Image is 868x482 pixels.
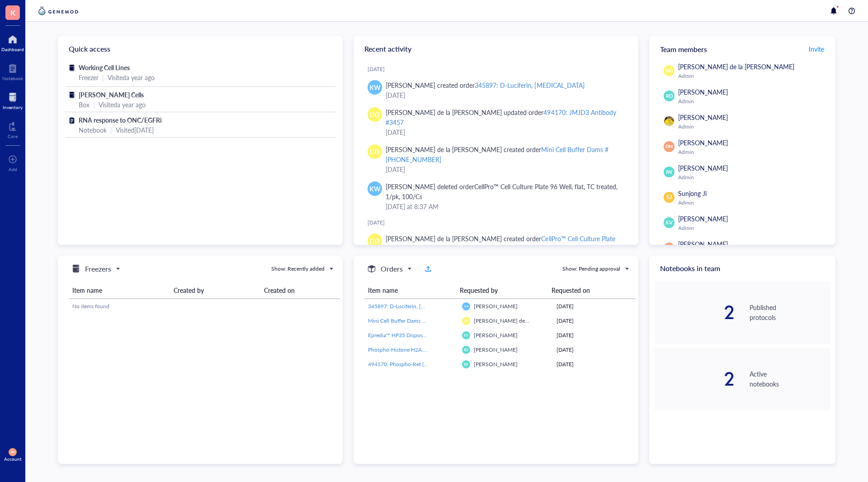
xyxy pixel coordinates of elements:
div: [DATE] [557,302,632,310]
span: Phospho-Histone H2A.X (Ser139/Tyr142) Antibody #5438 [368,346,508,353]
div: [DATE] [368,66,631,73]
a: Inventory [3,90,23,110]
a: Notebook [2,61,23,81]
a: DD[PERSON_NAME] de la [PERSON_NAME] created orderCellPro™ Cell Culture Plate 96 Well, flat, TC tr... [361,230,631,267]
div: Notebook [2,76,23,81]
div: [DATE] [557,331,632,339]
div: Team members [649,36,835,62]
div: Visited a year ago [108,72,155,82]
div: Visited [DATE] [116,125,154,135]
h5: Orders [381,263,403,274]
div: [DATE] [386,164,624,174]
span: DD [665,67,673,74]
div: Quick access [58,36,343,62]
span: [PERSON_NAME] [474,302,518,310]
div: Admin [678,148,826,156]
div: [DATE] [386,127,624,137]
div: Admin [678,123,826,130]
div: [PERSON_NAME] deleted order [386,181,624,201]
a: 345897: D-Luciferin, [MEDICAL_DATA] [368,302,455,310]
th: Requested by [456,282,548,299]
a: 494170: Phospho-Ret (Tyr905) Antibody #3221 [368,360,455,368]
div: Account [4,456,22,462]
a: Core [8,119,18,139]
div: Add [9,167,17,172]
span: Sunjong Ji [678,189,707,198]
div: | [102,72,104,82]
span: [PERSON_NAME] de la [PERSON_NAME] [678,62,794,71]
img: da48f3c6-a43e-4a2d-aade-5eac0d93827f.jpeg [664,116,674,126]
span: [PERSON_NAME] [678,163,728,172]
th: Item name [69,282,170,299]
span: DD [464,319,469,323]
a: DD[PERSON_NAME] de la [PERSON_NAME] created orderMini Cell Buffer Dams #[PHONE_NUMBER][DATE] [361,141,631,178]
a: DD[PERSON_NAME] de la [PERSON_NAME] updated order494170: JMJD3 Antibody #3457[DATE] [361,104,631,141]
div: Core [8,134,18,139]
div: Show: Recently added [271,265,325,273]
span: Mini Cell Buffer Dams #[PHONE_NUMBER] [368,317,474,325]
div: 494170: JMJD3 Antibody #3457 [386,108,616,127]
a: Phospho-Histone H2A.X (Ser139/Tyr142) Antibody #5438 [368,346,455,354]
div: Active notebooks [750,369,830,389]
span: [PERSON_NAME] [678,214,728,223]
button: Invite [808,42,825,56]
div: 2 [655,370,735,388]
span: DM [665,143,673,150]
th: Created on [260,282,340,299]
span: SJ [666,193,672,201]
div: [DATE] [557,346,632,354]
div: No items found [72,302,336,310]
a: Mini Cell Buffer Dams #[PHONE_NUMBER] [368,317,455,325]
div: Box [79,100,90,110]
a: Dashboard [1,32,24,52]
h5: Freezers [85,263,111,274]
div: Admin [678,224,826,232]
th: Item name [364,282,456,299]
div: 345897: D-Luciferin, [MEDICAL_DATA] [475,81,584,90]
span: [PERSON_NAME] [474,346,518,353]
span: KV [665,219,672,227]
img: genemod-logo [36,5,80,16]
div: [PERSON_NAME] de la [PERSON_NAME] updated order [386,107,624,127]
div: Notebook [79,125,107,135]
span: K [10,7,15,18]
span: Working Cell Lines [79,63,130,72]
div: Admin [678,98,826,105]
div: [DATE] [368,219,631,226]
span: KW [369,82,381,92]
div: [DATE] [557,317,632,325]
div: Published protocols [750,302,830,322]
a: KW[PERSON_NAME] created order345897: D-Luciferin, [MEDICAL_DATA][DATE] [361,76,631,104]
span: [PERSON_NAME] [678,113,728,122]
div: [PERSON_NAME] de la [PERSON_NAME] created order [386,144,624,164]
span: [PERSON_NAME] de la [PERSON_NAME] [474,317,576,325]
span: DM [10,450,15,453]
div: | [93,100,95,110]
span: RD [464,362,468,366]
span: KV [464,333,469,337]
div: 2 [655,303,735,321]
div: Admin [678,72,826,80]
th: Created by [170,282,260,299]
a: Epredia™ HP35 Disposable Microtome Blades [368,331,455,339]
span: [PERSON_NAME] [678,87,728,96]
th: Requested on [548,282,628,299]
span: 345897: D-Luciferin, [MEDICAL_DATA] [368,302,462,310]
div: Freezer [79,72,99,82]
div: Visited a year ago [99,100,146,110]
span: KW [464,305,468,308]
span: [PERSON_NAME] [678,239,728,248]
div: Show: Pending approval [562,265,620,273]
div: CellPro™ Cell Culture Plate 96 Well, flat, TC treated, 1/pk, 100/Cs [386,182,618,201]
div: [DATE] [557,360,632,368]
div: Admin [678,174,826,181]
span: Invite [809,44,824,53]
span: RD [665,92,673,100]
div: [DATE] [386,90,624,100]
span: Epredia™ HP35 Disposable Microtome Blades [368,331,477,339]
span: KW [369,184,381,194]
span: 494170: Phospho-Ret (Tyr905) Antibody #3221 [368,360,482,368]
span: DD [370,110,380,119]
span: AP [666,244,673,252]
